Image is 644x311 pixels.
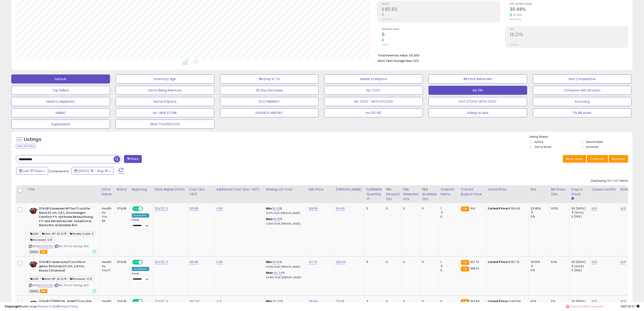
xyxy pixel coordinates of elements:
[155,187,186,192] div: Date Replen/Units
[336,187,363,192] div: [PERSON_NAME]
[11,97,110,106] button: Need to Replenish
[574,265,584,268] small: (900%)
[116,120,214,129] button: DEACTIVATED/OOS
[533,108,632,117] button: 0% BB share
[41,276,68,281] span: Main MP: DE & FR
[38,244,54,248] a: B0026IT35C
[16,167,48,175] button: Last 30 Days
[586,145,598,149] label: Archived
[220,86,319,95] button: 30 Day Decrease
[266,212,303,215] p: 10.67% Profit [PERSON_NAME]
[531,207,549,211] div: 25.85%
[592,260,597,264] a: N/A
[102,207,112,223] div: Health for You DE
[11,86,110,95] button: Top Sellers
[78,169,108,173] span: [DATE]-18 - Aug-16
[551,260,566,264] div: 50%
[142,207,149,211] span: OFF
[591,179,628,183] div: Displaying 1 to 7 of 7 items
[5,304,78,309] div: seller snap | |
[266,187,305,192] div: Markup on Cost
[309,260,317,264] a: 167.73
[461,267,469,272] small: FBA
[488,187,527,192] div: Listed Price
[11,74,110,84] button: Default
[590,185,619,203] th: CSV column name: cust_attr_5_Cause Low ROI
[551,187,568,197] div: BB Share 24h.
[470,260,479,264] span: 167.73
[24,136,41,143] h5: Listings
[266,260,303,268] div: %
[382,43,388,46] small: Prev: 0
[378,53,408,57] b: Total Inventory Value:
[69,231,95,236] span: Weekly Sales: 3
[155,260,168,264] a: [DATE]: 3
[533,74,632,84] button: Non Competitive
[132,267,149,271] div: Win BuyBox *
[571,215,590,219] div: 3 (10%)
[382,18,393,21] small: Prev: £0.00
[29,207,38,216] img: 41fhusl7hLL._SL40_.jpg
[386,207,398,211] div: 0
[429,86,527,95] button: My file
[49,169,70,173] span: Compared to:
[488,260,525,264] div: €167.73
[266,217,303,225] div: %
[592,187,617,192] div: Cause Low ROI
[40,250,48,254] span: FBA
[41,231,68,236] span: Main MP: DE & FR
[609,155,628,163] button: Actions
[220,97,319,106] button: ECO FRIENDLY
[403,260,417,264] div: 0
[29,260,38,269] img: 41fhusl7hLL._SL40_.jpg
[441,268,459,272] div: 0
[378,59,413,63] b: Short Term Storage Fees:
[116,97,214,106] button: Home N Sports
[117,187,128,192] div: Brand
[429,108,527,117] button: Selling at Max
[23,169,43,173] span: Last 30 Days
[71,167,114,175] button: [DATE]-18 - Aug-16
[216,187,262,192] div: Additional Cost (Exc. VAT)
[551,207,566,211] div: 100%
[470,206,475,211] span: 164
[531,187,547,192] div: ROI
[403,207,417,211] div: 0
[510,7,628,13] h2: 30.48%
[155,206,168,211] a: [DATE]: 3
[529,135,633,139] p: Listing States:
[571,207,590,211] div: 30 (100%)
[220,74,319,84] button: BB Drop in 7d
[29,276,40,281] span: LEAN
[441,187,457,197] div: Ordered Items
[273,260,280,264] a: 19.56
[5,304,21,309] strong: Copyright
[29,289,39,293] span: All listings currently available for purchase on Amazon
[266,260,273,264] b: Min:
[441,215,459,219] div: 0
[266,206,273,211] b: Min:
[592,206,597,211] a: N/A
[422,187,437,201] div: FBA Available Qty
[189,187,213,197] div: Cost (Exc. VAT)
[16,144,36,148] div: Clear All Filters
[621,187,637,192] div: Notes
[571,197,574,201] small: Days In Stock.
[403,187,418,201] div: FBA Reserved Qty
[382,3,500,5] span: Profit
[587,155,608,163] button: Columns
[69,276,94,281] span: Reviewed: 9.15
[621,304,639,309] span: 2025-09-16 06:57 GMT
[142,260,149,264] span: OFF
[590,157,604,161] span: Columns
[54,244,89,248] span: | SKU: FH-EU-Zwiling-35C
[571,268,590,272] div: 3 (10%)
[266,271,303,279] div: %
[367,260,380,264] div: 5
[488,260,509,264] b: Listed Price:
[266,207,303,215] div: %
[533,86,632,95] button: Compete with Amazon
[266,265,303,269] p: 12.35% Profit [PERSON_NAME]
[132,214,149,218] div: Win BuyBox *
[382,32,500,38] h2: 5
